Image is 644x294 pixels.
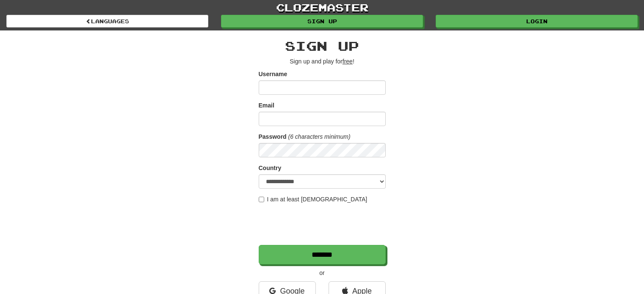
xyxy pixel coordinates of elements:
[221,15,423,27] a: Sign up
[259,70,287,78] label: Username
[259,132,287,141] label: Password
[259,39,386,53] h2: Sign up
[436,15,638,27] a: Login
[259,269,386,277] p: or
[259,57,386,66] p: Sign up and play for !
[6,15,208,27] a: Languages
[259,197,264,202] input: I am at least [DEMOGRAPHIC_DATA]
[259,195,368,203] label: I am at least [DEMOGRAPHIC_DATA]
[259,164,282,172] label: Country
[343,58,353,65] u: free
[259,208,387,241] iframe: reCAPTCHA
[259,101,274,110] label: Email
[288,133,351,140] em: (6 characters minimum)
